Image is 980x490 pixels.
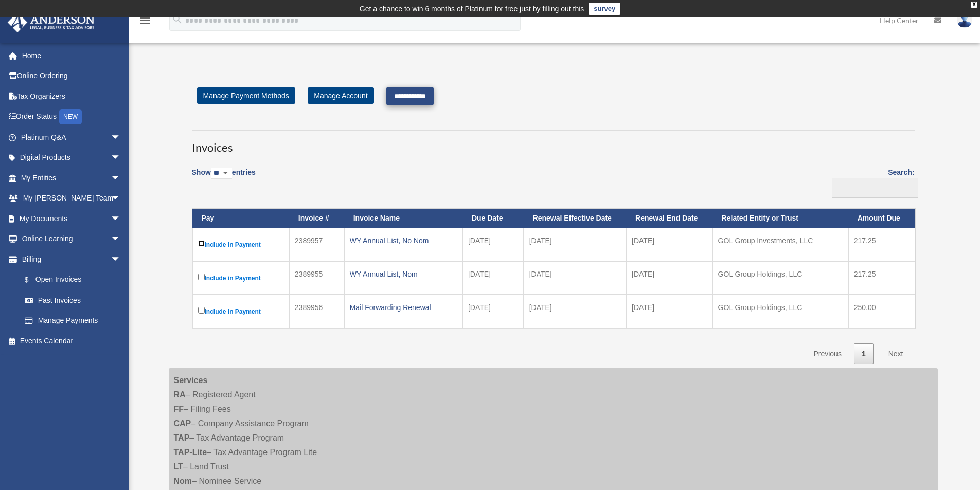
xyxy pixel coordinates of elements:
[462,228,524,261] td: [DATE]
[589,3,620,15] a: survey
[198,305,283,318] label: Include in Payment
[14,311,131,331] a: Manage Payments
[626,228,712,261] td: [DATE]
[7,66,136,86] a: Online Ordering
[848,261,915,295] td: 217.25
[30,274,35,286] span: $
[289,209,344,228] th: Invoice #: activate to sort column ascending
[192,166,256,190] label: Show entries
[524,209,626,228] th: Renewal Effective Date: activate to sort column ascending
[957,13,972,28] img: User Pic
[350,233,457,248] div: WY Annual List, No Nom
[712,209,848,228] th: Related Entity or Trust: activate to sort column ascending
[7,229,136,249] a: Online Learningarrow_drop_down
[829,166,915,198] label: Search:
[111,148,131,169] span: arrow_drop_down
[172,14,183,25] i: search
[59,109,82,124] div: NEW
[7,331,136,351] a: Events Calendar
[806,343,849,365] a: Previous
[7,148,136,168] a: Digital Productsarrow_drop_down
[111,127,131,148] span: arrow_drop_down
[111,208,131,229] span: arrow_drop_down
[192,209,289,228] th: Pay: activate to sort column descending
[14,269,126,291] a: $Open Invoices
[462,209,524,228] th: Due Date: activate to sort column ascending
[139,18,151,27] a: menu
[626,261,712,295] td: [DATE]
[7,127,136,148] a: Platinum Q&Aarrow_drop_down
[712,295,848,328] td: GOL Group Holdings, LLC
[211,168,232,179] select: Showentries
[14,290,131,311] a: Past Invoices
[174,390,186,399] strong: RA
[289,261,344,295] td: 2389955
[350,267,457,281] div: WY Annual List, Nom
[524,295,626,328] td: [DATE]
[174,376,208,385] strong: Services
[139,14,151,27] i: menu
[881,343,911,365] a: Next
[192,130,915,156] h3: Invoices
[848,228,915,261] td: 217.25
[198,271,283,284] label: Include in Payment
[197,87,295,104] a: Manage Payment Methods
[198,274,205,280] input: Include in Payment
[832,178,918,198] input: Search:
[360,3,584,15] div: Get a chance to win 6 months of Platinum for free just by filling out this
[848,295,915,328] td: 250.00
[7,208,136,229] a: My Documentsarrow_drop_down
[7,86,136,106] a: Tax Organizers
[7,168,136,188] a: My Entitiesarrow_drop_down
[308,87,373,104] a: Manage Account
[198,240,205,247] input: Include in Payment
[971,2,977,8] div: close
[111,249,131,270] span: arrow_drop_down
[524,228,626,261] td: [DATE]
[7,106,136,128] a: Order StatusNEW
[626,209,712,228] th: Renewal End Date: activate to sort column ascending
[174,448,207,457] strong: TAP-Lite
[174,419,191,428] strong: CAP
[7,188,136,209] a: My [PERSON_NAME] Teamarrow_drop_down
[626,295,712,328] td: [DATE]
[289,295,344,328] td: 2389956
[111,168,131,189] span: arrow_drop_down
[712,261,848,295] td: GOL Group Holdings, LLC
[7,249,131,269] a: Billingarrow_drop_down
[462,295,524,328] td: [DATE]
[289,228,344,261] td: 2389957
[524,261,626,295] td: [DATE]
[111,229,131,250] span: arrow_drop_down
[174,477,192,485] strong: Nom
[848,209,915,228] th: Amount Due: activate to sort column ascending
[5,12,98,32] img: Anderson Advisors Platinum Portal
[462,261,524,295] td: [DATE]
[344,209,462,228] th: Invoice Name: activate to sort column ascending
[174,462,183,471] strong: LT
[712,228,848,261] td: GOL Group Investments, LLC
[198,307,205,314] input: Include in Payment
[174,405,184,413] strong: FF
[350,300,457,315] div: Mail Forwarding Renewal
[854,343,874,365] a: 1
[111,188,131,209] span: arrow_drop_down
[174,433,190,442] strong: TAP
[7,45,136,66] a: Home
[198,238,283,251] label: Include in Payment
